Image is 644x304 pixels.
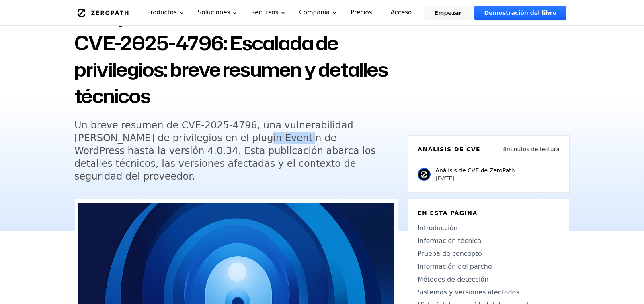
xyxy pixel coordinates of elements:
[484,10,556,16] font: Demostración del libro
[251,9,278,16] font: Recursos
[299,9,330,16] font: Compañía
[474,6,566,20] a: Demostración del libro
[418,288,519,296] font: Sistemas y versiones afectados
[418,210,478,216] font: En esta página
[74,120,376,182] font: Un breve resumen de CVE-2025-4796, una vulnerabilidad [PERSON_NAME] de privilegios en el plugin E...
[435,175,454,182] font: [DATE]
[507,146,560,152] font: minutos de lectura
[418,249,559,259] a: Prueba de concepto
[418,263,492,270] font: Información del parche
[418,275,559,284] a: Métodos de detección
[390,9,412,16] font: Acceso
[418,224,457,232] font: Introducción
[434,10,461,16] font: Empezar
[147,9,177,16] font: Productos
[381,6,421,20] a: Acceso
[435,167,515,174] font: Análisis de CVE de ZeroPath
[418,223,559,233] a: Introducción
[418,276,488,283] font: Métodos de detección
[418,250,482,257] font: Prueba de concepto
[351,9,372,16] font: Precios
[503,146,507,152] font: 8
[425,6,471,20] a: Empezar
[418,237,481,245] font: Información técnica
[418,236,559,246] a: Información técnica
[418,168,431,181] img: Análisis de CVE de ZeroPath
[74,3,398,109] font: Complemento de WordPress Eventin CVE-2025-4796: Escalada de privilegios: breve resumen y detalles...
[418,262,559,272] a: Información del parche
[198,9,230,16] font: Soluciones
[418,288,559,297] a: Sistemas y versiones afectados
[418,146,480,152] font: Análisis de CVE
